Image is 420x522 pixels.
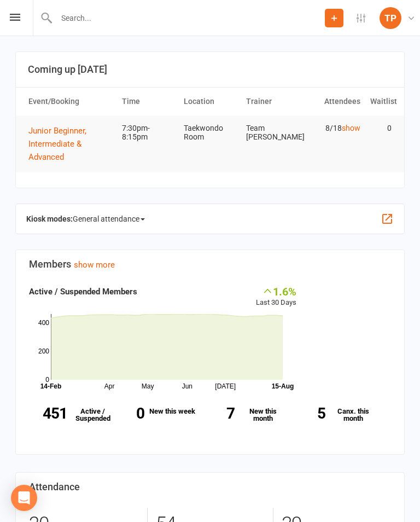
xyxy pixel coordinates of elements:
[380,7,401,29] div: TP
[28,126,86,162] span: Junior Beginner, Intermediate & Advanced
[24,399,114,430] a: 451Active / Suspended
[53,10,325,26] input: Search...
[287,406,325,421] strong: 5
[29,482,391,492] h3: Attendance
[365,88,396,115] th: Waitlist
[29,259,391,270] h3: Members
[365,115,396,141] td: 0
[24,88,117,115] th: Event/Booking
[241,88,304,115] th: Trainer
[117,115,179,150] td: 7:30pm-8:15pm
[117,88,179,115] th: Time
[342,124,360,132] a: show
[28,64,392,75] h3: Coming up [DATE]
[256,285,296,297] div: 1.6%
[287,399,378,430] a: 5Canx. this month
[73,210,145,228] span: General attendance
[179,115,241,150] td: Taekwondo Room
[303,115,365,141] td: 8/18
[241,115,304,150] td: Team [PERSON_NAME]
[303,88,365,115] th: Attendees
[196,406,235,421] strong: 7
[74,260,115,270] a: show more
[29,287,137,297] strong: Active / Suspended Members
[28,124,112,164] button: Junior Beginner, Intermediate & Advanced
[196,399,287,430] a: 7New this month
[256,285,296,309] div: Last 30 Days
[106,399,197,429] a: 0New this week
[106,406,144,421] strong: 0
[179,88,241,115] th: Location
[26,214,73,223] strong: Kiosk modes:
[29,406,67,421] strong: 451
[11,485,37,511] div: Open Intercom Messenger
